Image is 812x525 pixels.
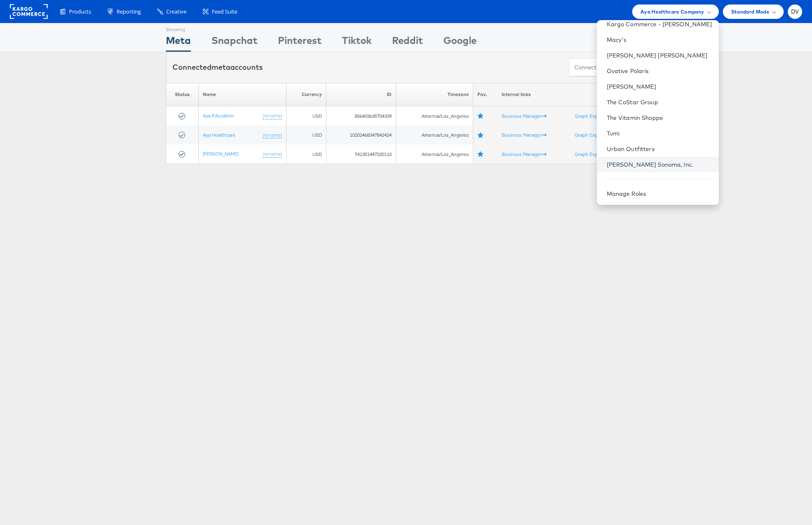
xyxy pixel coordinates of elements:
[791,9,799,14] span: DV
[392,33,423,52] div: Reddit
[607,98,712,106] a: The CoStar Group
[342,33,372,52] div: Tiktok
[575,113,612,119] a: Graph Explorer
[396,106,473,126] td: America/Los_Angeles
[326,106,396,126] td: 856403635704339
[607,129,712,138] a: Tumi
[326,144,396,164] td: 741301447220110
[263,151,282,158] a: (rename)
[502,113,546,119] a: Business Manager
[203,112,234,119] a: Aya Education
[172,62,263,73] div: Connected accounts
[607,83,712,91] a: [PERSON_NAME]
[211,33,257,52] div: Snapchat
[286,144,326,164] td: USD
[731,7,769,16] span: Standard Mode
[607,145,712,153] a: Urban Outfitters
[396,144,473,164] td: America/Los_Angeles
[211,62,230,72] span: meta
[607,67,712,75] a: Ovative Polaris
[640,7,704,16] span: Aya Healthcare Company
[203,132,236,138] a: Aya Healthcare
[569,58,640,77] button: ConnectmetaAccounts
[607,114,712,122] a: The Vitamin Shoppe
[575,151,612,157] a: Graph Explorer
[166,8,186,16] span: Creative
[575,132,612,138] a: Graph Explorer
[502,151,546,157] a: Business Manager
[212,8,237,16] span: Feed Suite
[607,160,712,169] a: [PERSON_NAME] Sonoma, Inc.
[502,132,546,138] a: Business Manager
[396,126,473,145] td: America/Los_Angeles
[166,33,191,52] div: Meta
[166,23,191,33] div: Showing
[607,190,647,197] a: Manage Roles
[607,20,712,28] a: Kargo Commerce - [PERSON_NAME]
[326,126,396,145] td: 10202468347842424
[166,83,199,106] th: Status
[263,112,282,119] a: (rename)
[263,132,282,139] a: (rename)
[326,83,396,106] th: ID
[286,83,326,106] th: Currency
[607,51,712,60] a: [PERSON_NAME] [PERSON_NAME]
[607,36,712,44] a: Macy's
[286,126,326,145] td: USD
[117,8,141,16] span: Reporting
[278,33,321,52] div: Pinterest
[286,106,326,126] td: USD
[443,33,477,52] div: Google
[69,8,91,16] span: Products
[198,83,286,106] th: Name
[396,83,473,106] th: Timezone
[203,151,239,157] a: [PERSON_NAME]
